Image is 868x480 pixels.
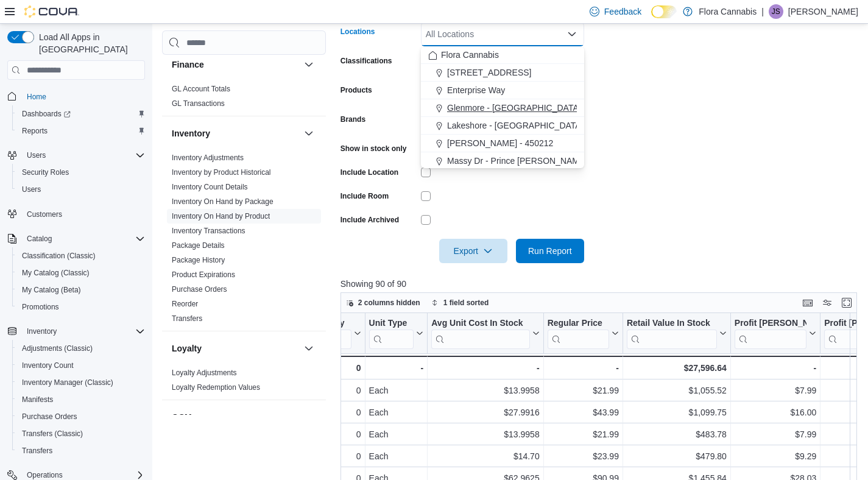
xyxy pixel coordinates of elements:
[735,450,816,464] div: $9.29
[17,107,76,121] a: Dashboards
[17,182,46,197] a: Users
[172,241,225,250] span: Package Details
[291,428,361,442] div: 0
[172,84,230,94] span: GL Account Totals
[340,144,407,154] label: Show in stock only
[528,245,572,257] span: Run Report
[12,181,150,198] button: Users
[27,234,52,244] span: Catalog
[172,285,227,294] a: Purchase Orders
[426,295,494,310] button: 1 field sorted
[172,85,230,93] a: GL Account Totals
[547,428,618,442] div: $21.99
[22,207,67,222] a: Customers
[17,443,145,458] span: Transfers
[12,357,150,374] button: Inventory Count
[447,84,505,96] span: Enterprise Way
[421,99,584,117] button: Glenmore - [GEOGRAPHIC_DATA] - 450374
[547,318,609,330] div: Regular Price
[431,428,539,442] div: $13.9958
[547,361,618,375] div: -
[12,105,150,122] a: Dashboards
[22,88,145,104] span: Home
[17,283,86,297] a: My Catalog (Beta)
[431,318,529,330] div: Avg Unit Cost In Stock
[22,231,145,246] span: Catalog
[291,384,361,398] div: 0
[2,147,150,164] button: Users
[12,408,150,425] button: Purchase Orders
[12,425,150,442] button: Transfers (Classic)
[172,212,270,221] a: Inventory On Hand by Product
[27,470,63,480] span: Operations
[627,450,727,464] div: $479.80
[172,255,225,265] span: Package History
[627,384,727,398] div: $1,055.52
[604,5,641,18] span: Feedback
[162,150,326,331] div: Inventory
[172,197,273,206] span: Inventory On Hand by Package
[17,341,97,356] a: Adjustments (Classic)
[172,168,271,177] a: Inventory by Product Historical
[12,164,150,181] button: Security Roles
[431,450,539,464] div: $14.70
[162,365,326,400] div: Loyalty
[17,392,58,407] a: Manifests
[172,58,299,71] button: Finance
[17,375,145,390] span: Inventory Manager (Classic)
[369,318,414,330] div: Unit Type
[431,318,539,349] button: Avg Unit Cost In Stock
[340,215,399,225] label: Include Archived
[172,127,210,139] h3: Inventory
[547,318,609,349] div: Regular Price
[2,87,150,105] button: Home
[22,268,90,278] span: My Catalog (Classic)
[447,102,617,114] span: Glenmore - [GEOGRAPHIC_DATA] - 450374
[421,117,584,135] button: Lakeshore - [GEOGRAPHIC_DATA] - 450372
[302,341,316,356] button: Loyalty
[735,428,816,442] div: $7.99
[172,383,260,392] a: Loyalty Redemption Values
[421,152,584,170] button: Massy Dr - Prince [PERSON_NAME] - 450075
[291,406,361,420] div: 0
[172,154,244,162] a: Inventory Adjustments
[627,361,727,375] div: $27,596.64
[22,324,62,339] button: Inventory
[17,249,101,263] a: Classification (Classic)
[12,374,150,391] button: Inventory Manager (Classic)
[22,251,96,261] span: Classification (Classic)
[431,318,529,349] div: Avg Unit Cost In Stock
[761,4,764,19] p: |
[421,46,584,205] div: Choose from the following options
[341,295,425,310] button: 2 columns hidden
[421,64,584,82] button: [STREET_ADDRESS]
[302,410,316,425] button: OCM
[22,168,69,177] span: Security Roles
[172,369,237,377] a: Loyalty Adjustments
[369,428,423,442] div: Each
[17,392,145,407] span: Manifests
[22,185,41,194] span: Users
[27,150,46,160] span: Users
[369,318,423,349] button: Unit Type
[547,384,618,398] div: $21.99
[17,341,145,356] span: Adjustments (Classic)
[2,323,150,340] button: Inventory
[291,318,351,330] div: On Order Qty
[22,148,145,163] span: Users
[17,375,118,390] a: Inventory Manager (Classic)
[369,361,423,375] div: -
[162,82,326,116] div: Finance
[172,383,260,392] span: Loyalty Redemption Values
[340,85,372,95] label: Products
[12,264,150,281] button: My Catalog (Classic)
[516,239,584,263] button: Run Report
[627,318,717,330] div: Retail Value In Stock
[22,395,53,404] span: Manifests
[172,342,299,355] button: Loyalty
[172,183,248,191] a: Inventory Count Details
[17,300,145,314] span: Promotions
[340,115,365,124] label: Brands
[302,57,316,72] button: Finance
